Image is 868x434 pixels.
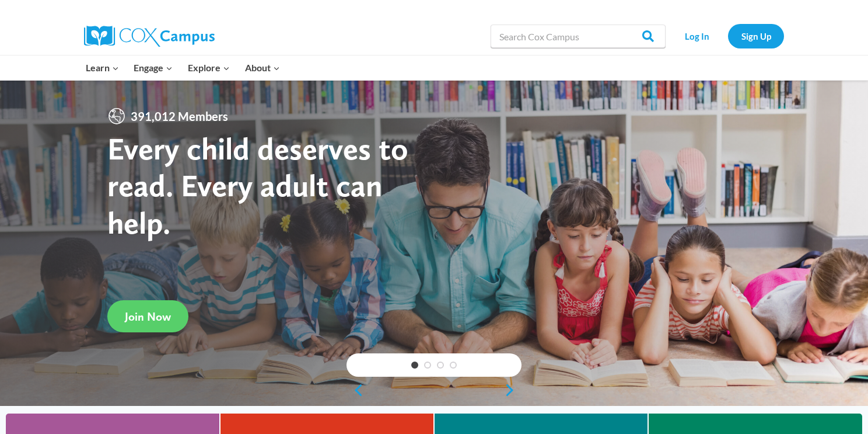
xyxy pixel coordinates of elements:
strong: Every child deserves to read. Every adult can help. [107,130,408,241]
img: Cox Campus [84,26,215,47]
input: Search Cox Campus [491,25,666,48]
a: 1 [411,362,418,369]
nav: Secondary Navigation [671,24,784,48]
a: Join Now [107,300,188,332]
span: 391,012 Members [126,107,233,126]
span: About [245,60,280,75]
span: Explore [188,60,230,75]
div: content slider buttons [346,379,521,402]
a: next [504,383,521,397]
a: 3 [437,362,444,369]
span: Join Now [125,310,171,324]
a: Sign Up [728,24,784,48]
a: 2 [424,362,431,369]
nav: Primary Navigation [78,55,287,80]
span: Learn [86,60,119,75]
span: Engage [134,60,173,75]
a: previous [346,383,364,397]
a: Log In [671,24,722,48]
a: 4 [450,362,457,369]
